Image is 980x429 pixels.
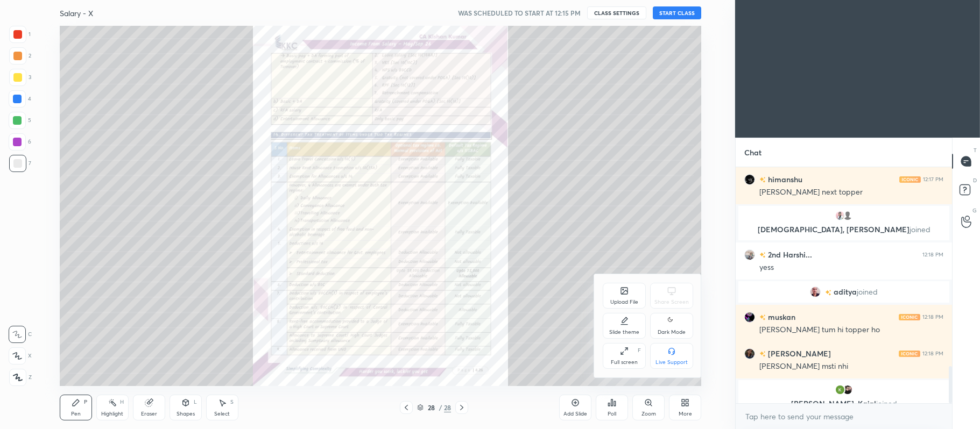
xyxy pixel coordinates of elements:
[610,299,638,305] div: Upload File
[658,330,686,335] div: Dark Mode
[611,360,638,365] div: Full screen
[638,348,641,353] div: F
[609,330,639,335] div: Slide theme
[655,360,688,365] div: Live Support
